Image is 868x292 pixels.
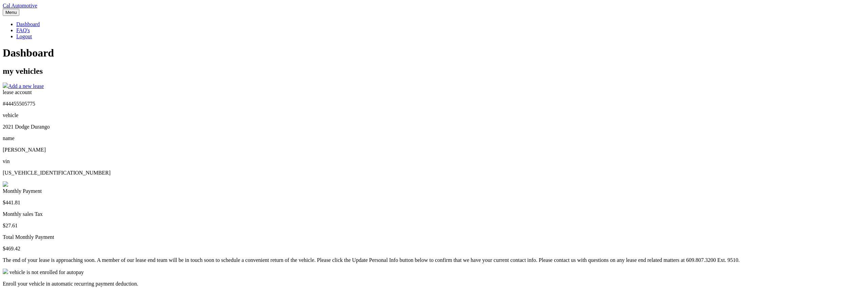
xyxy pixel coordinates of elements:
[3,89,32,95] span: lease account
[3,47,54,59] span: Dashboard
[3,3,37,8] a: Cal Automotive
[3,83,8,88] img: add.svg
[3,147,865,153] p: [PERSON_NAME]
[3,135,15,141] span: name
[3,83,44,89] a: Add a new lease
[3,234,54,240] span: Total Monthly Payment
[16,21,40,27] a: Dashboard
[3,101,865,107] p: #44455505775
[3,67,865,76] h2: my vehicles
[3,223,865,229] p: $27.61
[3,124,865,130] p: 2021 Dodge Durango
[3,200,865,206] p: $441.81
[3,170,865,176] p: [US_VEHICLE_IDENTIFICATION_NUMBER]
[3,281,865,287] p: Enroll your vehicle in automatic recurring payment deduction.
[3,181,8,187] img: accordion-rest.svg
[3,269,8,274] img: alert-white.svg
[3,158,9,164] span: vin
[16,33,32,39] a: Logout
[3,257,865,263] p: The end of your lease is approaching soon. A member of our lease end team will be in touch soon t...
[5,10,17,15] span: Menu
[3,112,18,118] span: vehicle
[16,27,30,33] a: FAQ's
[3,211,43,217] span: Monthly sales Tax
[3,246,865,252] p: $469.42
[3,9,19,16] button: Menu
[3,188,42,194] span: Monthly Payment
[9,269,84,275] span: vehicle is not enrolled for autopay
